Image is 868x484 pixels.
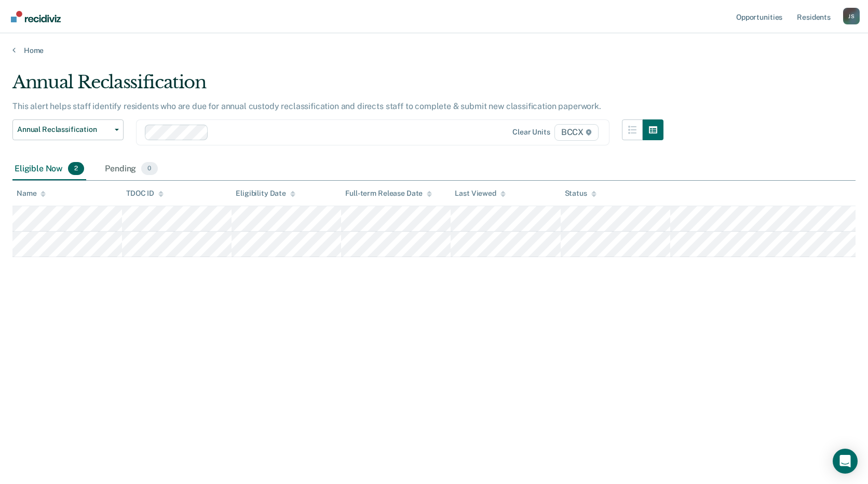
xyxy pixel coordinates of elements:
[843,8,860,24] div: J S
[236,189,295,198] div: Eligibility Date
[17,125,111,134] span: Annual Reclassification
[512,128,550,137] div: Clear units
[11,11,61,22] img: Recidiviz
[12,46,856,55] a: Home
[17,189,46,198] div: Name
[141,162,157,176] span: 0
[455,189,505,198] div: Last Viewed
[12,119,124,140] button: Annual Reclassification
[554,124,599,141] span: BCCX
[843,8,860,24] button: Profile dropdown button
[565,189,596,198] div: Status
[12,72,663,101] div: Annual Reclassification
[345,189,432,198] div: Full-term Release Date
[103,158,159,181] div: Pending0
[126,189,164,198] div: TDOC ID
[12,101,601,111] p: This alert helps staff identify residents who are due for annual custody reclassification and dir...
[833,449,858,474] div: Open Intercom Messenger
[12,158,86,181] div: Eligible Now2
[68,162,84,176] span: 2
